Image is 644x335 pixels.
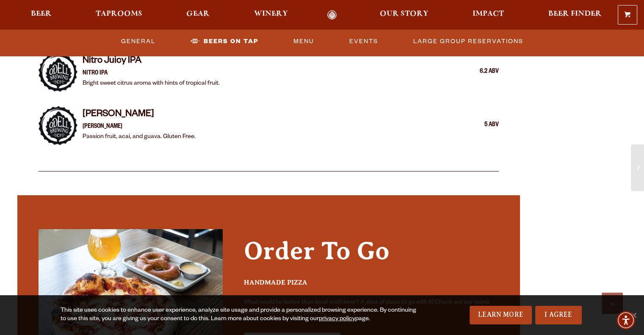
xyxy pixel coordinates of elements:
[31,11,52,17] span: Beer
[542,10,607,20] a: Beer Finder
[473,11,504,17] span: Impact
[319,316,355,323] a: privacy policy
[61,307,422,324] div: This site uses cookies to enhance user experience, analyze site usage and provide a personalized ...
[244,236,499,274] h2: Order To Go
[456,66,499,78] div: 6.2 ABV
[467,10,509,20] a: Impact
[96,11,142,17] span: Taprooms
[90,10,148,20] a: Taprooms
[374,10,434,20] a: Our Story
[39,106,77,145] img: Item Thumbnail
[244,278,499,293] h3: Handmade Pizza
[118,32,159,51] a: General
[186,11,210,17] span: Gear
[187,32,262,51] a: Beers On Tap
[25,10,57,20] a: Beer
[83,132,196,142] p: Passion fruit, acai, and guava. Gluten Free.
[316,10,348,20] a: Odell Home
[249,10,293,20] a: Winery
[410,32,527,51] a: Large Group Reservations
[346,32,381,51] a: Events
[83,55,220,69] h4: Nitro Juicy IPA
[83,79,220,89] p: Bright sweet citrus aroma with hints of tropical fruit.
[535,306,582,324] a: I Agree
[470,306,532,324] a: Learn More
[39,53,77,91] img: Item Thumbnail
[548,11,601,17] span: Beer Finder
[456,120,499,131] div: 5 ABV
[83,122,196,132] p: [PERSON_NAME]
[83,69,220,79] p: Nitro IPA
[602,293,623,314] a: Scroll to top
[254,11,288,17] span: Winery
[83,108,196,122] h4: [PERSON_NAME]
[290,32,318,51] a: Menu
[380,11,428,17] span: Our Story
[616,311,635,329] div: Accessibility Menu
[181,10,215,20] a: Gear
